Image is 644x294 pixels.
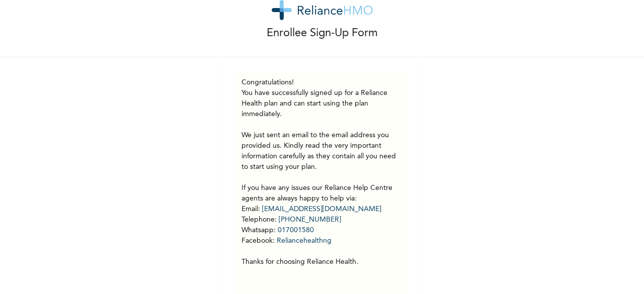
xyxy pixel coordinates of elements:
[242,77,403,88] h3: Congratulations!
[262,206,381,213] a: [EMAIL_ADDRESS][DOMAIN_NAME]
[277,237,332,244] a: Reliancehealthng
[279,216,341,223] a: [PHONE_NUMBER]
[278,227,314,234] a: 017001580
[242,88,403,267] p: You have successfully signed up for a Reliance Health plan and can start using the plan immediate...
[267,25,378,42] p: Enrollee Sign-Up Form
